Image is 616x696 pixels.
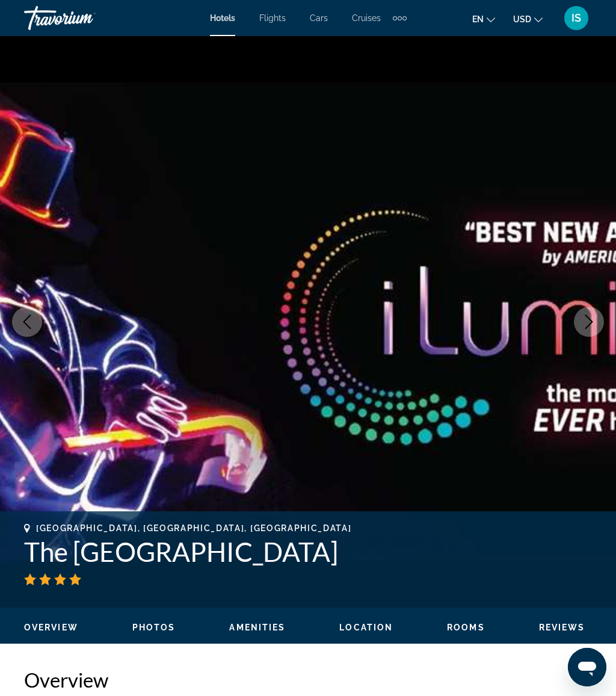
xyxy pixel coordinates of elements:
[561,5,592,31] button: User Menu
[568,648,606,686] iframe: Botón para iniciar la ventana de mensajería
[339,622,393,633] button: Location
[310,13,328,23] a: Cars
[24,536,592,567] h1: The [GEOGRAPHIC_DATA]
[571,12,581,24] span: IS
[210,13,235,23] a: Hotels
[132,623,176,632] span: Photos
[513,14,531,24] span: USD
[36,523,351,533] span: [GEOGRAPHIC_DATA], [GEOGRAPHIC_DATA], [GEOGRAPHIC_DATA]
[447,622,485,633] button: Rooms
[259,13,286,23] a: Flights
[472,14,484,24] span: en
[24,622,78,633] button: Overview
[513,10,543,28] button: Change currency
[539,622,585,633] button: Reviews
[229,623,285,632] span: Amenities
[539,623,585,632] span: Reviews
[352,13,381,23] a: Cruises
[339,623,393,632] span: Location
[447,623,485,632] span: Rooms
[24,668,592,692] h2: Overview
[12,307,42,337] button: Previous image
[574,307,604,337] button: Next image
[472,10,495,28] button: Change language
[393,8,407,28] button: Extra navigation items
[229,622,285,633] button: Amenities
[24,2,144,34] a: Travorium
[24,623,78,632] span: Overview
[132,622,176,633] button: Photos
